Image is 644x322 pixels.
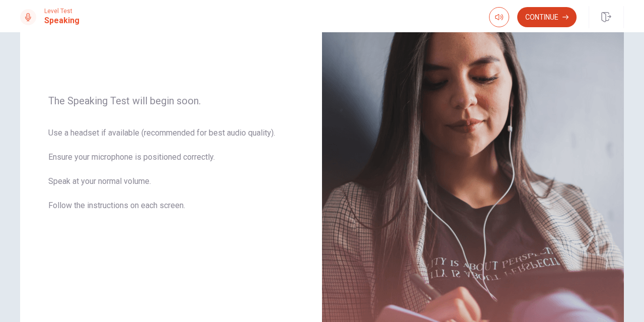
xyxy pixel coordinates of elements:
span: Level Test [44,8,79,15]
span: The Speaking Test will begin soon. [48,95,294,107]
button: Continue [517,7,577,27]
h1: Speaking [44,15,79,27]
span: Use a headset if available (recommended for best audio quality). Ensure your microphone is positi... [48,127,294,224]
